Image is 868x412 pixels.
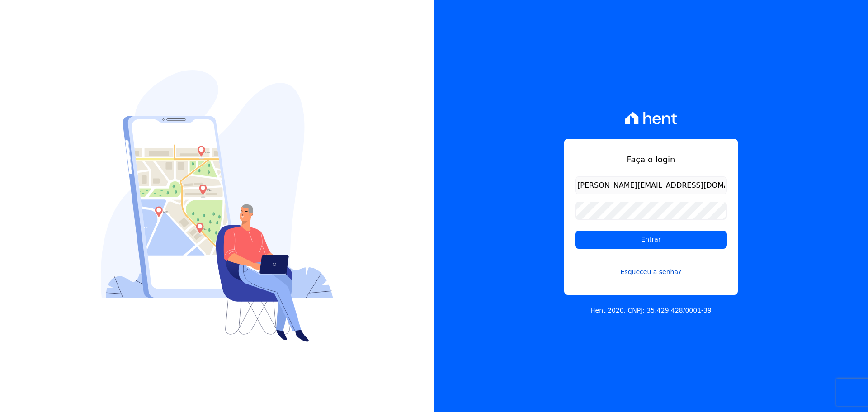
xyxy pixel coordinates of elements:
[575,153,727,166] h1: Faça o login
[575,256,727,277] a: Esqueceu a senha?
[575,176,727,194] input: Email
[101,70,333,342] img: Login
[575,231,727,249] input: Entrar
[590,306,712,315] p: Hent 2020. CNPJ: 35.429.428/0001-39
